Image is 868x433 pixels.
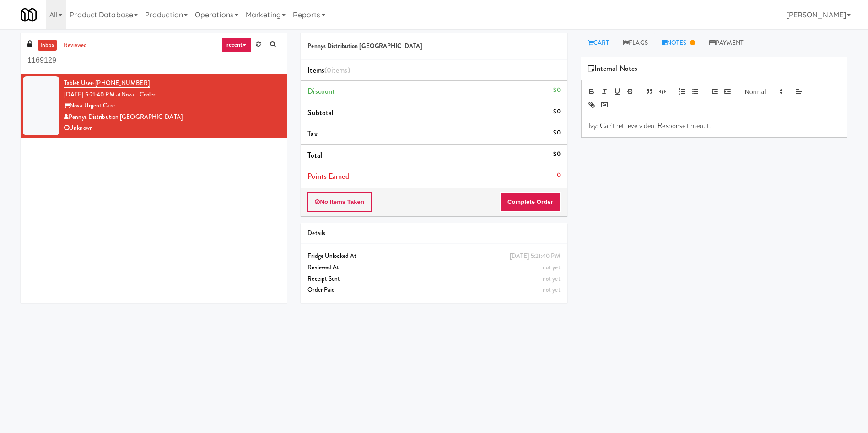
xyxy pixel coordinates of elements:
[307,43,560,50] h5: Pennys Distribution [GEOGRAPHIC_DATA]
[324,65,350,75] span: (0 )
[500,192,561,212] button: Complete Order
[307,150,322,160] span: Total
[588,62,638,75] span: Internal Notes
[331,65,348,75] ng-pluralize: items
[553,127,560,139] div: $0
[307,251,560,262] div: Fridge Unlocked At
[307,86,335,96] span: Discount
[27,52,280,69] input: Search vision orders
[21,7,37,23] img: Micromart
[61,40,90,51] a: reviewed
[307,192,372,212] button: No Items Taken
[121,90,155,99] a: Nova - Cooler
[221,37,252,52] a: recent
[543,263,561,272] span: not yet
[307,228,560,239] div: Details
[307,65,350,75] span: Items
[64,123,280,134] div: Unknown
[64,90,121,99] span: [DATE] 5:21:40 PM at
[543,285,561,294] span: not yet
[616,33,655,53] a: Flags
[581,33,616,53] a: Cart
[64,100,280,112] div: Nova Urgent Care
[64,112,280,123] div: Pennys Distribution [GEOGRAPHIC_DATA]
[307,128,317,139] span: Tax
[510,251,561,262] div: [DATE] 5:21:40 PM
[655,33,702,53] a: Notes
[553,85,560,96] div: $0
[553,106,560,118] div: $0
[307,284,560,296] div: Order Paid
[307,107,334,118] span: Subtotal
[307,171,349,182] span: Points Earned
[702,33,751,53] a: Payment
[307,273,560,285] div: Receipt Sent
[553,149,560,160] div: $0
[588,121,840,131] p: Ivy: Can't retrieve video. Response timeout.
[543,274,561,283] span: not yet
[64,79,150,88] a: Tablet User· [PHONE_NUMBER]
[21,74,287,138] li: Tablet User· [PHONE_NUMBER][DATE] 5:21:40 PM atNova - CoolerNova Urgent CarePennys Distribution [...
[92,79,150,87] span: · [PHONE_NUMBER]
[307,262,560,273] div: Reviewed At
[557,170,561,181] div: 0
[38,40,57,51] a: inbox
